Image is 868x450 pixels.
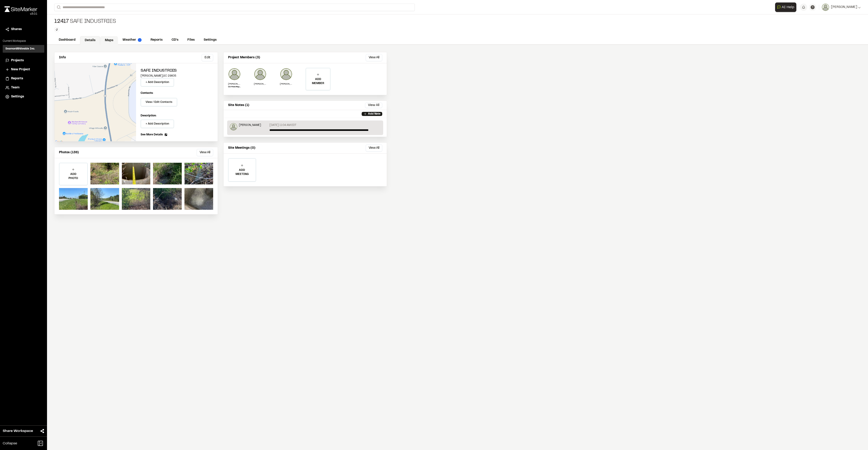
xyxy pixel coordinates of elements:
[5,58,42,63] a: Projects
[54,4,62,11] button: Search
[782,5,794,10] span: AI Help
[54,36,80,44] a: Dashboard
[141,74,213,78] p: [PERSON_NAME] , SC 29605
[59,172,87,180] p: ADD PHOTO
[254,68,267,80] img: Raphael Betit
[141,91,153,95] p: Contacts:
[831,5,857,10] span: [PERSON_NAME]
[141,78,174,87] button: + Add Description
[11,94,24,99] span: Settings
[3,441,17,446] span: Collapse
[3,428,33,434] span: Share Workspace
[775,2,798,12] div: Open AI Assistant
[228,146,255,151] p: Site Meetings (0)
[228,103,249,108] p: Site Notes (1)
[228,82,241,86] p: [PERSON_NAME]
[306,77,330,85] p: ADD MEMBER
[280,68,292,80] img: Benjamin
[228,86,241,88] p: CA Field Representative
[368,112,380,116] p: Add Note
[5,6,37,12] img: rebrand.png
[141,68,213,74] h2: Safe Industries
[100,36,118,45] a: Maps
[3,39,44,43] p: Current Workspace
[366,54,382,61] button: View All
[11,27,22,32] span: Shares
[118,36,146,44] a: Weather
[80,36,100,45] a: Details
[269,123,296,127] p: [DATE] 11:04 AM EDT
[229,168,256,176] p: ADD MEETING
[146,36,167,44] a: Reports
[11,76,23,81] span: Reports
[59,150,79,155] p: Photos (139)
[141,133,163,137] span: See More Details
[366,144,382,152] button: View All
[5,47,35,51] h3: SeamonWhiteside Inc.
[5,12,37,16] div: Oh geez...please don't...
[5,85,42,90] a: Team
[230,123,237,130] img: Raphael Betit
[54,27,59,32] button: Edit Tags
[280,82,292,86] p: [PERSON_NAME]
[183,36,199,44] a: Files
[11,85,19,90] span: Team
[202,54,213,61] button: Edit
[239,123,261,127] p: [PERSON_NAME]
[228,68,241,80] img: Katlyn Thomasson
[141,114,213,118] p: Description:
[141,120,174,128] button: + Add Description
[228,55,260,60] p: Project Members (3)
[141,98,177,106] button: View / Edit Contacts
[199,36,221,44] a: Settings
[11,67,30,72] span: New Project
[54,18,116,25] div: Safe Industries
[5,94,42,99] a: Settings
[822,4,829,11] img: User
[254,82,267,86] p: [PERSON_NAME]
[5,67,42,72] a: New Project
[5,27,42,32] a: Shares
[59,55,66,60] p: Info
[11,58,24,63] span: Projects
[197,149,213,156] button: View All
[54,18,69,25] span: 12417
[167,36,183,44] a: CD's
[775,2,796,12] button: Open AI Assistant
[5,76,42,81] a: Reports
[822,4,861,11] button: [PERSON_NAME]
[365,103,382,108] button: View All
[138,38,142,42] img: precipai.png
